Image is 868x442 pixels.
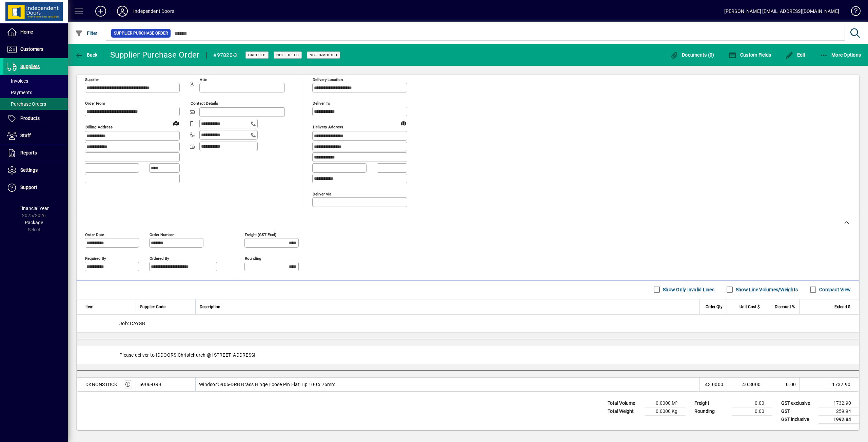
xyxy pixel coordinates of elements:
[213,50,237,61] div: #97820-3
[691,399,732,407] td: Freight
[7,78,28,84] span: Invoices
[20,46,43,52] span: Customers
[25,220,43,225] span: Package
[73,49,99,61] button: Back
[20,115,40,121] span: Products
[7,101,46,107] span: Purchase Orders
[313,77,343,82] mat-label: Delivery Location
[818,415,859,424] td: 1992.84
[785,52,806,58] span: Edit
[20,133,31,138] span: Staff
[199,381,336,388] span: Windsor 5906-DRB Brass Hinge Loose Pin Flat Tip 100 x 75mm
[90,5,112,17] button: Add
[732,407,772,415] td: 0.00
[245,232,276,237] mat-label: Freight (GST excl)
[706,303,723,311] span: Order Qty
[775,303,795,311] span: Discount %
[846,1,860,23] a: Knowledge Base
[248,53,266,57] span: Ordered
[834,303,850,311] span: Extend $
[727,49,773,61] button: Custom Fields
[85,232,104,237] mat-label: Order date
[732,399,772,407] td: 0.00
[133,6,174,17] div: Independent Doors
[3,41,68,58] a: Customers
[3,87,68,98] a: Payments
[818,407,859,415] td: 259.94
[3,98,68,110] a: Purchase Orders
[3,127,68,144] a: Staff
[820,52,861,58] span: More Options
[3,75,68,87] a: Invoices
[276,53,299,57] span: Not Filled
[3,110,68,127] a: Products
[799,378,859,391] td: 1732.90
[110,49,200,60] div: Supplier Purchase Order
[140,303,165,311] span: Supplier Code
[734,286,798,293] label: Show Line Volumes/Weights
[662,286,714,293] label: Show Only Invalid Lines
[68,49,105,61] app-page-header-button: Back
[645,407,686,415] td: 0.0000 Kg
[85,77,99,82] mat-label: Supplier
[3,162,68,179] a: Settings
[818,399,859,407] td: 1732.90
[3,145,68,162] a: Reports
[112,5,133,17] button: Profile
[764,378,799,391] td: 0.00
[19,206,49,211] span: Financial Year
[20,185,37,190] span: Support
[150,232,174,237] mat-label: Order number
[778,399,818,407] td: GST exclusive
[85,101,105,106] mat-label: Order from
[85,303,94,311] span: Item
[3,179,68,196] a: Support
[784,49,807,61] button: Edit
[818,49,863,61] button: More Options
[114,30,168,37] span: Supplier Purchase Order
[20,167,38,173] span: Settings
[313,101,330,106] mat-label: Deliver To
[200,303,220,311] span: Description
[136,378,195,391] td: 5906-DRB
[699,378,727,391] td: 43.0000
[604,407,645,415] td: Total Weight
[20,29,33,35] span: Home
[75,52,98,58] span: Back
[171,118,181,128] a: View on map
[77,315,859,332] div: Job: CAYGB
[645,399,686,407] td: 0.0000 M³
[310,53,337,57] span: Not Invoiced
[20,64,40,69] span: Suppliers
[739,303,760,311] span: Unit Cost $
[77,346,859,364] div: Please deliver to IDDOORS Christchurch @ [STREET_ADDRESS].
[778,407,818,415] td: GST
[20,150,37,155] span: Reports
[818,286,851,293] label: Compact View
[313,191,331,196] mat-label: Deliver via
[691,407,732,415] td: Rounding
[85,256,106,260] mat-label: Required by
[75,30,98,36] span: Filter
[670,52,714,58] span: Documents (0)
[7,90,32,95] span: Payments
[245,256,261,260] mat-label: Rounding
[778,415,818,424] td: GST inclusive
[398,118,409,128] a: View on map
[728,52,771,58] span: Custom Fields
[604,399,645,407] td: Total Volume
[73,27,99,39] button: Filter
[85,381,118,388] div: DKNONSTOCK
[727,378,764,391] td: 40.3000
[200,77,207,82] mat-label: Attn
[3,24,68,41] a: Home
[150,256,169,260] mat-label: Ordered by
[669,49,716,61] button: Documents (0)
[724,6,839,17] div: [PERSON_NAME] [EMAIL_ADDRESS][DOMAIN_NAME]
